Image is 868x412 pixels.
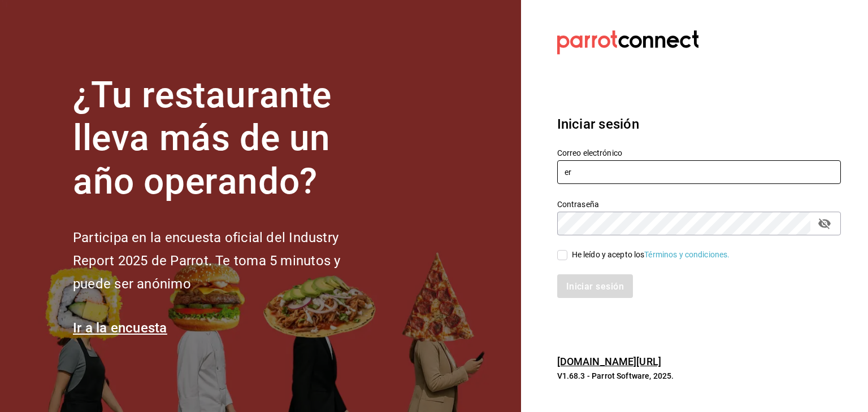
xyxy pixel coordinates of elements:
[557,148,622,157] font: Correo electrónico
[557,371,674,380] font: V1.68.3 - Parrot Software, 2025.
[73,230,340,292] font: Participa en la encuesta oficial del Industry Report 2025 de Parrot. Te toma 5 minutos y puede se...
[815,214,834,233] button: campo de contraseña
[572,250,645,259] font: He leído y acepto los
[73,74,332,203] font: ¿Tu restaurante lleva más de un año operando?
[557,116,639,132] font: Iniciar sesión
[557,199,599,208] font: Contraseña
[644,250,730,259] a: Términos y condiciones.
[557,356,661,367] a: [DOMAIN_NAME][URL]
[557,160,841,184] input: Ingresa tu correo electrónico
[73,320,167,336] a: Ir a la encuesta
